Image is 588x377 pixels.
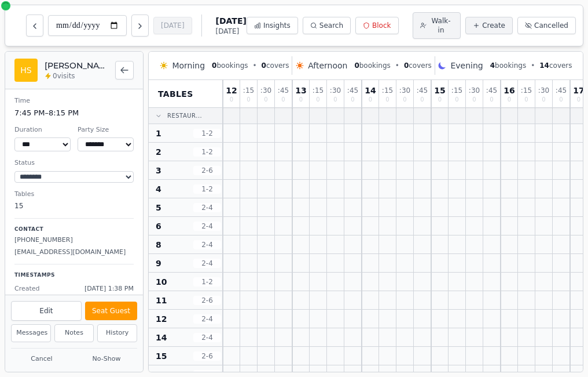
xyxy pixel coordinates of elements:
[216,27,247,36] span: [DATE]
[420,97,424,103] span: 0
[156,183,161,195] span: 4
[404,61,432,70] span: covers
[115,61,134,79] button: Back to bookings list
[212,61,216,70] span: 0
[156,276,167,288] span: 10
[193,333,221,342] span: 2 - 4
[263,21,291,30] span: Insights
[262,61,289,70] span: covers
[216,15,247,27] span: [DATE]
[281,97,285,103] span: 0
[465,17,513,34] button: Create
[167,111,202,120] span: Restaur...
[531,61,535,70] span: •
[385,97,389,103] span: 0
[156,332,167,343] span: 14
[193,277,221,287] span: 1 - 2
[313,87,324,94] span: : 15
[156,146,161,158] span: 2
[193,314,221,324] span: 2 - 4
[156,258,161,269] span: 9
[299,97,303,103] span: 0
[14,59,38,82] div: HS
[14,158,134,168] dt: Status
[490,61,526,70] span: bookings
[243,87,254,94] span: : 15
[372,21,391,30] span: Block
[78,125,134,135] dt: Party Size
[455,97,458,103] span: 0
[53,71,75,81] span: 0 visits
[573,86,584,95] span: 17
[438,97,442,103] span: 0
[156,239,161,251] span: 8
[403,97,406,103] span: 0
[193,129,221,138] span: 1 - 2
[85,302,137,320] button: Seat Guest
[14,226,134,234] p: Contact
[355,17,398,34] button: Block
[156,220,161,232] span: 6
[404,61,409,70] span: 0
[262,61,266,70] span: 0
[264,97,267,103] span: 0
[365,86,376,95] span: 14
[11,352,72,367] button: Cancel
[253,61,257,70] span: •
[354,61,390,70] span: bookings
[193,184,221,194] span: 1 - 2
[559,97,563,103] span: 0
[490,97,493,103] span: 0
[14,190,134,200] dt: Tables
[504,86,514,95] span: 16
[508,97,511,103] span: 0
[156,202,161,213] span: 5
[193,166,221,175] span: 2 - 6
[193,222,221,231] span: 2 - 4
[11,324,51,342] button: Messages
[14,107,134,119] dd: 7:45 PM – 8:15 PM
[193,296,221,305] span: 2 - 6
[556,87,567,94] span: : 45
[14,284,40,294] span: Created
[413,12,461,39] button: Walk-in
[14,96,134,106] dt: Time
[14,271,134,280] p: Timestamps
[542,97,545,103] span: 0
[14,235,134,245] p: [PHONE_NUMBER]
[524,97,528,103] span: 0
[156,295,167,306] span: 11
[226,86,237,95] span: 12
[193,259,221,268] span: 2 - 4
[490,61,495,70] span: 4
[45,60,108,71] h2: [PERSON_NAME] [PERSON_NAME]
[212,61,248,70] span: bookings
[395,61,399,70] span: •
[295,86,306,95] span: 13
[156,313,167,325] span: 12
[534,21,568,30] span: Cancelled
[469,87,480,94] span: : 30
[131,14,149,37] button: Next day
[539,61,572,70] span: covers
[84,284,134,294] span: [DATE] 1:38 PM
[351,97,354,103] span: 0
[97,324,137,342] button: History
[14,201,134,211] dd: 15
[347,87,358,94] span: : 45
[14,248,134,258] p: [EMAIL_ADDRESS][DOMAIN_NAME]
[369,97,372,103] span: 0
[577,97,580,103] span: 0
[517,17,576,34] button: Cancelled
[156,350,167,362] span: 15
[472,97,476,103] span: 0
[486,87,497,94] span: : 45
[451,87,462,94] span: : 15
[156,128,161,139] span: 1
[434,86,445,95] span: 15
[330,87,341,94] span: : 30
[247,17,298,34] button: Insights
[260,87,271,94] span: : 30
[54,324,94,342] button: Notes
[156,165,161,176] span: 3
